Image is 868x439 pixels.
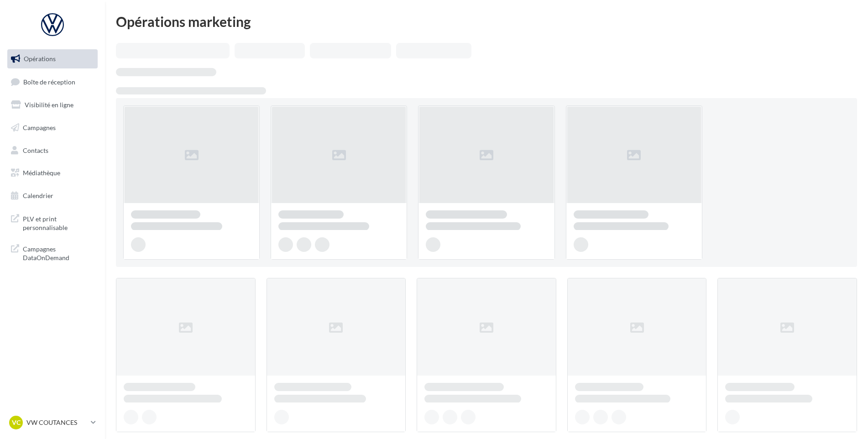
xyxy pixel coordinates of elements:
a: VC VW COUTANCES [7,414,98,431]
a: Campagnes DataOnDemand [5,239,99,266]
span: Campagnes DataOnDemand [23,243,94,262]
a: Calendrier [5,186,99,205]
a: Boîte de réception [5,72,99,92]
span: PLV et print personnalisable [23,213,94,232]
span: Opérations [24,55,56,63]
span: Contacts [23,146,48,154]
p: VW COUTANCES [26,418,87,427]
span: Médiathèque [23,169,60,177]
span: Boîte de réception [23,78,75,85]
a: Campagnes [5,118,99,137]
a: Médiathèque [5,163,99,183]
span: Campagnes [23,124,56,131]
span: VC [12,418,21,427]
a: PLV et print personnalisable [5,209,99,236]
a: Opérations [5,49,99,68]
div: Opérations marketing [116,15,857,28]
span: Calendrier [23,192,53,199]
a: Contacts [5,141,99,160]
a: Visibilité en ligne [5,95,99,115]
span: Visibilité en ligne [25,101,73,109]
